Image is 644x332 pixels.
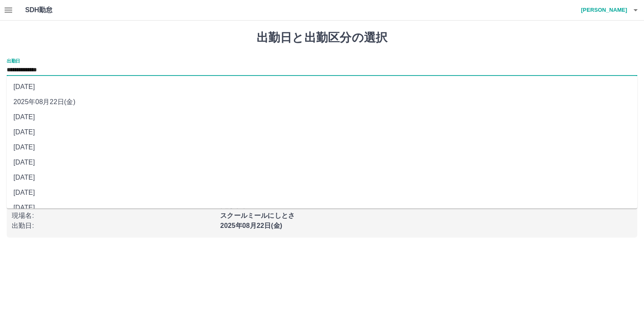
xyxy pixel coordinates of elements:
[7,58,20,64] label: 出勤日
[7,170,637,185] li: [DATE]
[12,211,215,221] p: 現場名 :
[7,110,637,125] li: [DATE]
[7,140,637,155] li: [DATE]
[7,31,637,45] h1: 出勤日と出勤区分の選択
[7,79,637,94] li: [DATE]
[12,221,215,231] p: 出勤日 :
[220,212,295,219] b: スクールミールにしとさ
[220,222,282,229] b: 2025年08月22日(金)
[7,94,637,110] li: 2025年08月22日(金)
[7,200,637,215] li: [DATE]
[7,155,637,170] li: [DATE]
[7,125,637,140] li: [DATE]
[7,185,637,200] li: [DATE]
